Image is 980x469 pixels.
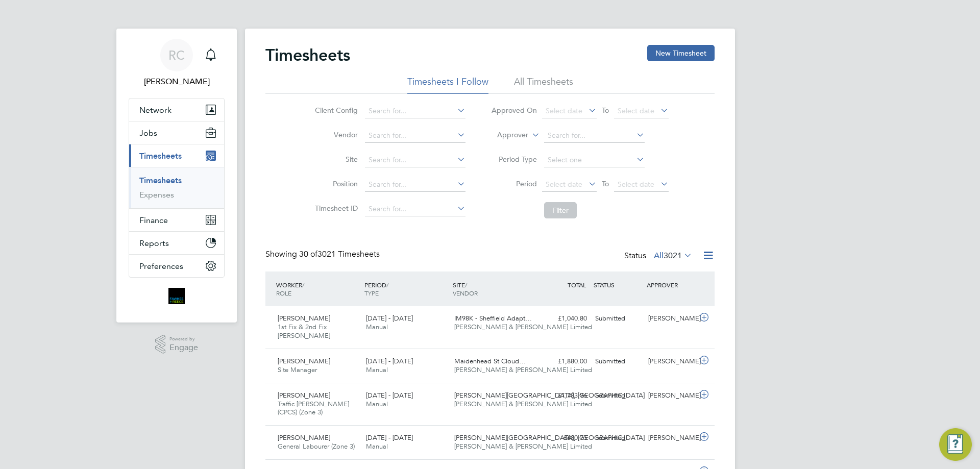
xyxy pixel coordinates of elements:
label: Period Type [491,155,537,164]
span: Select date [546,180,582,189]
a: Powered byEngage [155,335,199,354]
div: APPROVER [644,276,697,294]
label: Period [491,179,537,188]
div: Showing [265,249,382,260]
span: ROLE [276,289,291,297]
span: [PERSON_NAME][GEOGRAPHIC_DATA], [GEOGRAPHIC_DATA] [454,433,645,442]
span: 1st Fix & 2nd Fix [PERSON_NAME] [278,323,330,340]
label: Vendor [312,130,358,139]
div: [PERSON_NAME] [644,387,697,404]
span: Manual [366,442,388,451]
span: [DATE] - [DATE] [366,391,413,400]
span: IM98K - Sheffield Adapt… [454,314,532,323]
span: [PERSON_NAME] & [PERSON_NAME] Limited [454,400,592,408]
span: Traffic [PERSON_NAME] (CPCS) (Zone 3) [278,400,349,417]
div: £1,183.96 [538,387,591,404]
button: Jobs [129,121,224,144]
h2: Timesheets [265,45,350,65]
span: [DATE] - [DATE] [366,357,413,365]
span: 3021 Timesheets [299,249,380,259]
span: [PERSON_NAME] & [PERSON_NAME] Limited [454,442,592,451]
div: £680.75 [538,430,591,447]
span: Select date [618,180,654,189]
span: Site Manager [278,365,317,374]
span: VENDOR [453,289,478,297]
span: [PERSON_NAME] [278,314,330,323]
span: [PERSON_NAME] & [PERSON_NAME] Limited [454,365,592,374]
div: WORKER [274,276,362,302]
label: Approved On [491,106,537,115]
span: [PERSON_NAME] [278,433,330,442]
div: Submitted [591,430,644,447]
div: SITE [450,276,538,302]
input: Search for... [365,129,465,143]
input: Search for... [365,202,465,216]
button: Reports [129,232,224,254]
span: [PERSON_NAME] & [PERSON_NAME] Limited [454,323,592,331]
div: Status [624,249,694,263]
div: £1,040.80 [538,310,591,327]
div: Submitted [591,310,644,327]
img: bromak-logo-retina.png [168,288,185,304]
input: Search for... [365,104,465,118]
span: Manual [366,365,388,374]
nav: Main navigation [116,29,237,323]
button: Network [129,98,224,121]
span: Powered by [169,335,198,343]
span: TYPE [364,289,379,297]
span: [DATE] - [DATE] [366,314,413,323]
a: RC[PERSON_NAME] [129,39,225,88]
li: Timesheets I Follow [407,76,488,94]
span: To [599,177,612,190]
span: RC [168,48,185,62]
div: Submitted [591,353,644,370]
input: Search for... [544,129,645,143]
div: Timesheets [129,167,224,208]
label: Position [312,179,358,188]
span: [PERSON_NAME][GEOGRAPHIC_DATA], [GEOGRAPHIC_DATA] [454,391,645,400]
span: Robyn Clarke [129,76,225,88]
span: General Labourer (Zone 3) [278,442,355,451]
button: Timesheets [129,144,224,167]
div: [PERSON_NAME] [644,353,697,370]
button: New Timesheet [647,45,715,61]
button: Preferences [129,255,224,277]
span: [PERSON_NAME] [278,391,330,400]
button: Engage Resource Center [939,428,972,461]
span: Engage [169,343,198,352]
a: Expenses [139,190,174,200]
span: [PERSON_NAME] [278,357,330,365]
span: To [599,104,612,117]
input: Select one [544,153,645,167]
span: Select date [618,106,654,115]
span: Select date [546,106,582,115]
span: Preferences [139,261,183,271]
span: Manual [366,323,388,331]
span: 3021 [664,251,682,261]
span: / [465,281,467,289]
div: £1,880.00 [538,353,591,370]
li: All Timesheets [514,76,573,94]
span: Reports [139,238,169,248]
label: Client Config [312,106,358,115]
label: Site [312,155,358,164]
span: Finance [139,215,168,225]
span: TOTAL [568,281,586,289]
span: Manual [366,400,388,408]
span: Maidenhead St Cloud… [454,357,526,365]
div: [PERSON_NAME] [644,430,697,447]
span: / [386,281,388,289]
div: PERIOD [362,276,450,302]
div: [PERSON_NAME] [644,310,697,327]
label: Approver [482,130,528,140]
a: Go to home page [129,288,225,304]
button: Filter [544,202,577,218]
input: Search for... [365,153,465,167]
button: Finance [129,209,224,231]
span: / [302,281,304,289]
input: Search for... [365,178,465,192]
span: Jobs [139,128,157,138]
span: 30 of [299,249,317,259]
label: Timesheet ID [312,204,358,213]
a: Timesheets [139,176,182,185]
